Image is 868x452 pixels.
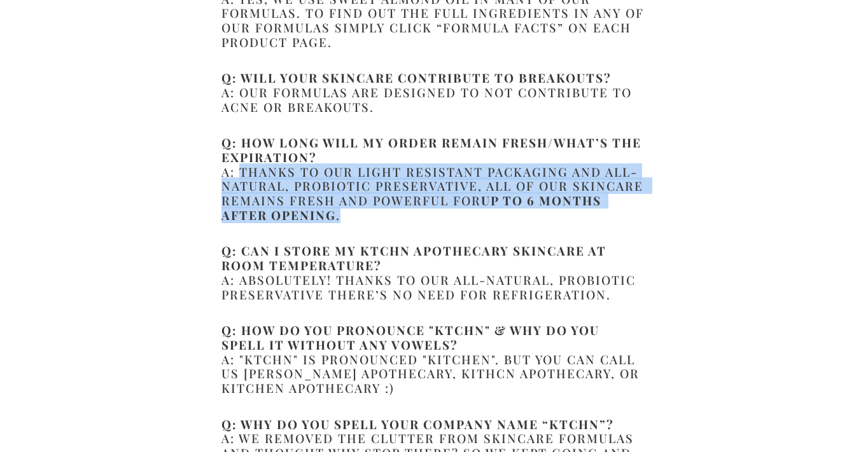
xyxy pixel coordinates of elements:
strong: Q: Why do you spell your company name “Ktchn”? [221,416,614,432]
h2: A: Our formulas are designed to not contribute to acne or breakouts. [221,71,647,114]
h2: A: Absolutely! Thanks to our all-natural, probiotic preservative there’s no need for refrigeration. [221,243,647,301]
h2: A: Thanks to our light resistant packaging and all-natural, probiotic preservative, all of our sk... [221,135,647,222]
strong: Q: How do you pronounce "Ktchn" & why do you spell it without any vowels? [221,322,603,353]
strong: up to 6 months after opening [221,192,605,223]
strong: Q: How long will my order remain fresh/what’s the expiration? [221,134,645,165]
strong: Q: Will your skincare contribute to breakouts? [221,69,612,86]
h2: A: "Ktchn" is pronounced "Kitchen". But you can call us [PERSON_NAME] apothecary, kithcn apotheca... [221,323,647,395]
strong: Q: Can I store my Ktchn Apothecary skincare at room temperature? [221,242,610,273]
